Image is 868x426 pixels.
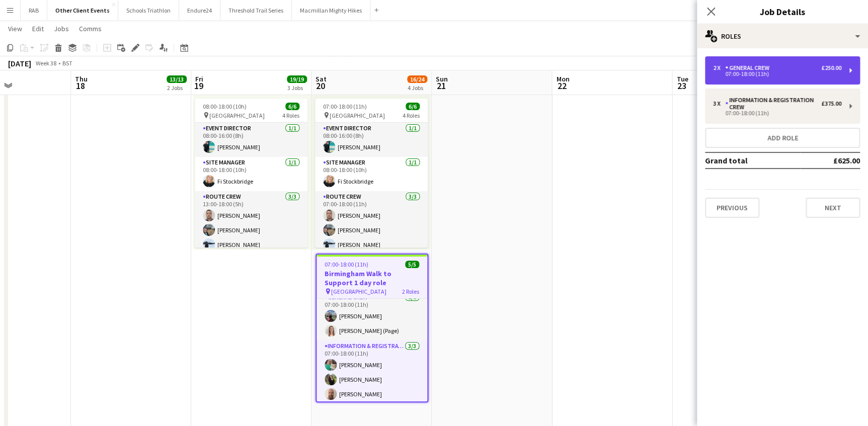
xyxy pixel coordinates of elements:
div: 07:00-18:00 (11h) [713,71,841,76]
div: BST [62,59,72,67]
span: 18 [73,80,88,92]
app-card-role: Site Manager1/108:00-18:00 (10h)Fi Stockbridge [315,157,428,191]
div: 07:00-18:00 (11h) [713,111,841,116]
div: 4 Jobs [408,84,427,92]
button: Next [806,198,860,218]
span: 08:00-18:00 (10h) [203,103,247,110]
td: £625.00 [800,152,860,168]
a: Edit [28,22,48,35]
div: Information & registration crew [725,97,821,111]
span: Comms [79,24,102,33]
span: 07:00-18:00 (11h) [325,261,368,268]
app-job-card: 07:00-18:00 (11h)6/6 [GEOGRAPHIC_DATA]4 RolesEvent Director1/108:00-16:00 (8h)[PERSON_NAME]Site M... [315,99,428,247]
span: 2 Roles [402,288,419,295]
button: Threshold Trail Series [220,1,292,20]
app-card-role: Route Crew3/307:00-18:00 (11h)[PERSON_NAME][PERSON_NAME][PERSON_NAME] [315,191,428,254]
span: 20 [314,80,327,92]
div: 3 x [713,100,725,107]
span: Sun [436,74,448,83]
span: 6/6 [285,103,299,110]
button: Other Client Events [47,1,118,20]
span: 4 Roles [282,112,299,119]
div: 2 x [713,64,725,71]
h3: Job Details [697,5,868,18]
span: 5/5 [405,261,419,268]
span: Tue [676,74,688,83]
app-card-role: Information & registration crew3/307:00-18:00 (11h)[PERSON_NAME][PERSON_NAME][PERSON_NAME] [317,340,427,404]
a: View [4,22,26,35]
span: [GEOGRAPHIC_DATA] [209,112,265,119]
div: [DATE] [8,58,31,68]
span: Jobs [54,24,69,33]
span: 22 [555,80,569,92]
div: 2 Jobs [167,84,186,92]
app-card-role: Event Director1/108:00-16:00 (8h)[PERSON_NAME] [315,123,428,157]
span: 19/19 [287,75,307,83]
span: Thu [75,74,88,83]
app-card-role: Event Director1/108:00-16:00 (8h)[PERSON_NAME] [195,123,307,157]
h3: Birmingham Walk to Support 1 day role [317,269,427,287]
span: 07:00-18:00 (11h) [323,103,367,110]
span: 19 [194,80,203,92]
button: Previous [705,198,759,218]
span: 16/24 [407,75,427,83]
div: 3 Jobs [287,84,306,92]
a: Jobs [50,22,73,35]
div: £250.00 [821,64,841,71]
button: RAB [21,1,47,20]
app-card-role: Route Crew3/313:00-18:00 (5h)[PERSON_NAME][PERSON_NAME][PERSON_NAME] [195,191,307,254]
app-card-role: General Crew2/207:00-18:00 (11h)[PERSON_NAME][PERSON_NAME] (Page) [317,292,427,340]
span: [GEOGRAPHIC_DATA] [330,112,385,119]
span: Edit [32,24,44,33]
div: Roles [697,24,868,48]
button: Add role [705,128,860,148]
app-card-role: Site Manager1/108:00-18:00 (10h)Fi Stockbridge [195,157,307,191]
button: Endure24 [179,1,220,20]
span: View [8,24,22,33]
span: 23 [675,80,688,92]
button: Schools Triathlon [118,1,179,20]
div: £375.00 [821,100,841,107]
span: 21 [434,80,448,92]
app-job-card: 08:00-18:00 (10h)6/6 [GEOGRAPHIC_DATA]4 RolesEvent Director1/108:00-16:00 (8h)[PERSON_NAME]Site M... [195,99,307,247]
a: Comms [75,22,106,35]
td: Grand total [705,152,800,168]
span: 13/13 [167,75,187,83]
span: Fri [195,74,203,83]
span: 4 Roles [403,112,420,119]
div: General Crew [725,64,773,71]
app-job-card: 07:00-18:00 (11h)5/5Birmingham Walk to Support 1 day role [GEOGRAPHIC_DATA]2 RolesGeneral Crew2/2... [315,253,428,402]
span: [GEOGRAPHIC_DATA] [331,288,386,295]
button: Macmillan Mighty Hikes [292,1,370,20]
span: Sat [315,74,327,83]
span: Week 38 [33,59,58,67]
span: Mon [556,74,569,83]
span: 6/6 [406,103,420,110]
